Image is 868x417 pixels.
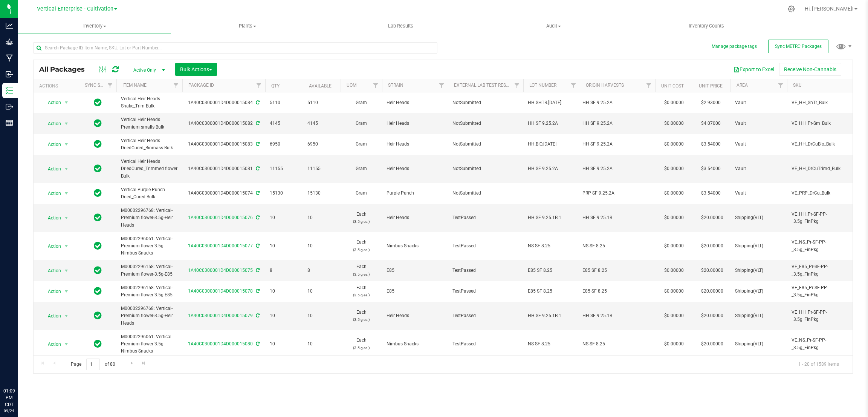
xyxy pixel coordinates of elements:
[477,23,630,29] span: Audit
[121,333,178,355] span: M00002296061: Vertical-Premium flower-3.5g-Nimbus Snacks
[255,190,260,196] span: Sync from Compliance System
[452,267,519,274] span: TestPassed
[454,83,513,88] a: External Lab Test Result
[62,286,71,297] span: select
[679,23,734,29] span: Inventory Counts
[477,18,630,34] a: Audit
[511,79,523,92] a: Filter
[528,288,575,295] span: E85 SF 8.25
[324,18,477,34] a: Lab Results
[345,316,377,323] p: (3.5 g ea.)
[171,18,324,34] a: Plants
[181,190,266,197] div: 1A40C0300001D4D000015074
[62,118,71,129] span: select
[271,83,280,89] a: Qty
[345,284,377,299] span: Each
[94,163,102,174] span: In Sync
[735,141,782,148] span: Vault
[41,265,61,276] span: Action
[779,63,841,76] button: Receive Non-Cannabis
[452,141,519,148] span: NotSubmitted
[270,288,298,295] span: 10
[582,288,653,295] div: Value 1: E85 SF 8.25
[655,183,693,204] td: $0.00000
[735,242,782,250] span: Shipping(VLT)
[655,330,693,359] td: $0.00000
[94,286,102,296] span: In Sync
[345,190,377,197] span: Gram
[655,92,693,113] td: $0.00000
[387,165,443,172] span: Heir Heads
[582,267,653,274] div: Value 1: E85 SF 8.25
[528,99,575,106] span: HH.SHTR.[DATE]
[345,337,377,351] span: Each
[370,79,382,92] a: Filter
[792,211,848,225] span: VE_HH_Pr-SF-PP-_3.5g_FinPkg
[735,190,782,197] span: Vault
[94,241,102,251] span: In Sync
[697,339,727,350] span: $20.00000
[41,188,61,199] span: Action
[3,408,15,414] p: 09/24
[309,83,332,89] a: Available
[697,265,727,276] span: $20.00000
[388,83,403,88] a: Strain
[307,340,336,348] span: 10
[582,190,653,197] div: Value 1: PRP SF 9.25.2A
[345,239,377,253] span: Each
[270,141,298,148] span: 6950
[255,166,260,171] span: Sync from Compliance System
[270,214,298,221] span: 10
[62,241,71,251] span: select
[180,66,212,72] span: Bulk Actions
[39,83,76,89] div: Actions
[567,79,580,92] a: Filter
[735,214,782,221] span: Shipping(VLT)
[253,79,265,92] a: Filter
[307,190,336,197] span: 15130
[345,120,377,127] span: Gram
[792,239,848,253] span: VE_NS_Pr-SF-PP-_3.5g_FinPkg
[697,118,724,129] span: $4.07000
[528,242,575,250] span: NS SF 8.25
[62,97,71,108] span: select
[345,246,377,253] p: (3.5 g ea.)
[307,120,336,127] span: 4145
[697,188,724,199] span: $3.54000
[452,190,519,197] span: NotSubmitted
[86,359,100,370] input: 1
[345,218,377,225] p: (3.5 g ea.)
[345,99,377,106] span: Gram
[452,288,519,295] span: TestPassed
[528,165,575,172] span: HH SF 9.25.2A
[94,118,102,129] span: In Sync
[345,344,377,351] p: (3.5 g ea.)
[62,311,71,321] span: select
[255,121,260,126] span: Sync from Compliance System
[528,141,575,148] span: HH.BIO.[DATE]
[582,165,653,172] div: Value 1: HH SF 9.25.2A
[792,359,845,370] span: 1 - 20 of 1589 items
[582,242,653,250] div: Value 1: NS SF 8.25
[655,134,693,155] td: $0.00000
[792,120,848,127] span: VE_HH_Pr-Sm_Bulk
[121,158,178,180] span: Vertical Heir Heads DriedCured_Trimmed flower Bulk
[255,313,260,318] span: Sync from Compliance System
[94,339,102,349] span: In Sync
[255,141,260,147] span: Sync from Compliance System
[94,265,102,276] span: In Sync
[737,83,748,88] a: Area
[735,165,782,172] span: Vault
[528,340,575,348] span: NS SF 8.25
[792,263,848,277] span: VE_E85_Pr-SF-PP-_3.5g_FinPkg
[171,23,324,29] span: Plants
[18,18,171,34] a: Inventory
[121,186,178,201] span: Vertical Purple Punch Dried_Cured Bulk
[39,65,92,74] span: All Packages
[138,359,149,369] a: Go to the last page
[121,95,178,110] span: Vertical Heir Heads Shake_Trim Bulk
[347,83,356,88] a: UOM
[121,305,178,327] span: M00002296768: Vertical-Premium flower-3.5g-Heir Heads
[255,268,260,273] span: Sync from Compliance System
[94,310,102,321] span: In Sync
